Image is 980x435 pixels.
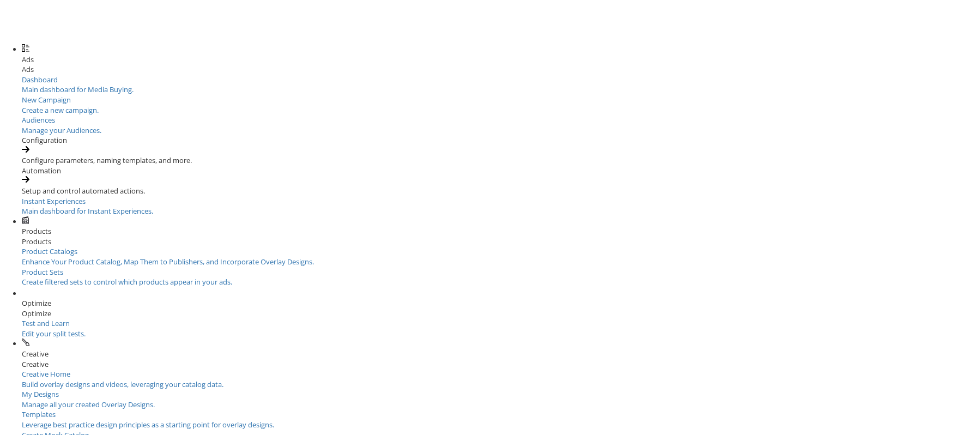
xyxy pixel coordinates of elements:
div: Main dashboard for Media Buying. [22,84,980,95]
a: Test and LearnEdit your split tests. [22,318,158,339]
div: Leverage best practice design principles as a starting point for overlay designs. [22,420,980,430]
div: Dashboard [22,75,980,85]
a: Product SetsCreate filtered sets to control which products appear in your ads. [22,267,980,287]
div: Edit your split tests. [22,329,158,339]
div: Creative [22,359,980,370]
a: AudiencesManage your Audiences. [22,115,980,135]
div: Product Catalogs [22,246,980,257]
a: Creative HomeBuild overlay designs and videos, leveraging your catalog data. [22,369,980,389]
div: Product Sets [22,267,980,277]
div: Ads [22,64,980,75]
div: Create a new campaign. [22,105,980,116]
div: Main dashboard for Instant Experiences. [22,206,980,216]
div: Audiences [22,115,980,125]
div: Create filtered sets to control which products appear in your ads. [22,277,980,287]
div: Manage all your created Overlay Designs. [22,400,980,410]
div: Manage your Audiences. [22,125,980,136]
div: New Campaign [22,95,980,105]
a: Instant ExperiencesMain dashboard for Instant Experiences. [22,196,980,216]
div: Automation [22,166,980,176]
div: Configuration [22,135,980,146]
a: New CampaignCreate a new campaign. [22,95,980,115]
span: Creative [22,349,49,359]
div: Test and Learn [22,318,158,329]
a: Product CatalogsEnhance Your Product Catalog, Map Them to Publishers, and Incorporate Overlay Des... [22,246,980,267]
div: Configure parameters, naming templates, and more. [22,155,980,166]
div: Products [22,237,980,247]
div: Enhance Your Product Catalog, Map Them to Publishers, and Incorporate Overlay Designs. [22,257,980,267]
div: Creative Home [22,369,980,379]
span: Ads [22,55,34,64]
div: Build overlay designs and videos, leveraging your catalog data. [22,379,980,390]
span: Optimize [22,298,51,308]
a: TemplatesLeverage best practice design principles as a starting point for overlay designs. [22,409,980,430]
div: Templates [22,409,980,420]
span: Products [22,226,51,236]
div: Instant Experiences [22,196,980,207]
div: My Designs [22,389,980,400]
a: DashboardMain dashboard for Media Buying. [22,75,980,95]
div: Setup and control automated actions. [22,186,980,196]
a: My DesignsManage all your created Overlay Designs. [22,389,980,409]
div: Optimize [22,309,980,319]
